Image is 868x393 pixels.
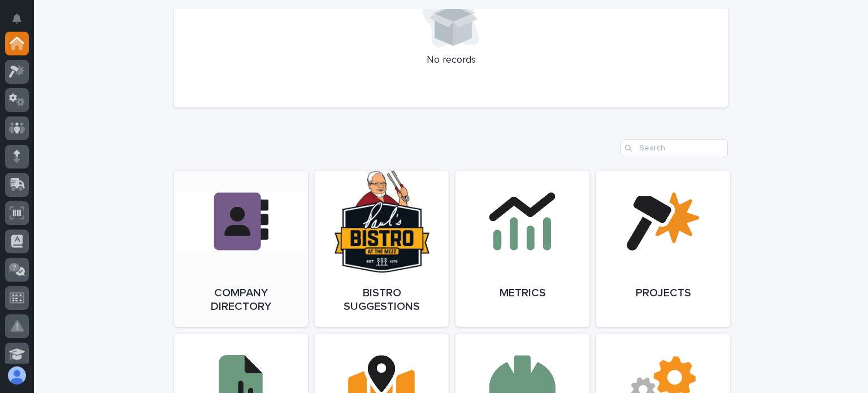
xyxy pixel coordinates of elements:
[315,171,449,327] a: Bistro Suggestions
[455,171,589,327] a: Metrics
[620,139,728,157] input: Search
[188,54,714,67] p: No records
[5,364,29,387] button: users-avatar
[596,171,730,327] a: Projects
[14,14,29,32] div: Notifications
[5,7,29,31] button: Notifications
[174,171,308,327] a: Company Directory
